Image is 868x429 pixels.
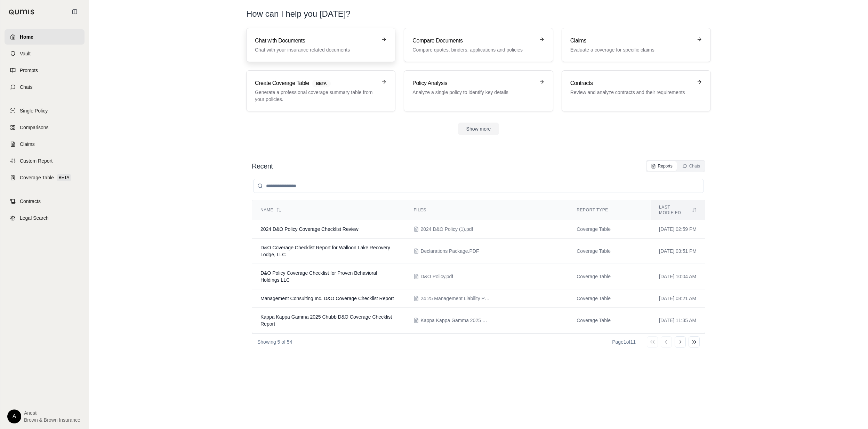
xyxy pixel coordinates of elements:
span: BETA [57,174,71,181]
h3: Policy Analysis [412,79,535,87]
a: Compare DocumentsCompare quotes, binders, applications and policies [404,28,553,62]
a: Prompts [5,63,85,78]
div: Last modified [659,204,697,216]
span: BETA [312,80,331,87]
span: Contracts [20,198,41,205]
h1: How can I help you [DATE]? [246,8,351,19]
button: Show more [458,123,499,135]
div: Name [260,207,397,213]
h3: Chat with Documents [255,37,377,45]
td: [DATE] 03:51 PM [651,239,705,264]
td: [DATE] 02:59 PM [651,220,705,239]
p: Evaluate a coverage for specific claims [570,46,692,53]
h3: Compare Documents [412,37,535,45]
button: Chats [678,161,704,171]
a: Comparisons [5,120,85,135]
a: Policy AnalysisAnalyze a single policy to identify key details [404,70,553,111]
div: Reports [651,163,673,169]
a: Claims [5,136,85,152]
span: Chats [20,84,33,91]
th: Report Type [568,200,651,220]
span: D&O Policy.pdf [420,273,453,280]
h3: Contracts [570,79,692,87]
span: Home [20,33,33,40]
a: Custom Report [5,153,85,169]
td: Coverage Table [568,264,651,289]
img: Qumis Logo [9,9,35,15]
p: Chat with your insurance related documents [255,46,377,53]
button: Collapse sidebar [69,6,80,17]
a: Home [5,29,85,45]
span: Claims [20,141,35,148]
span: Legal Search [20,214,49,221]
th: Files [405,200,568,220]
h2: Recent [252,161,273,171]
span: Kappa Kappa Gamma 2025 Chubb Financial Management Policy (1).pdf [420,317,490,324]
p: Compare quotes, binders, applications and policies [412,46,535,53]
span: Custom Report [20,157,53,164]
span: Coverage Table [20,174,54,181]
td: [DATE] 11:35 AM [651,308,705,333]
span: Management Consulting Inc. D&O Coverage Checklist Report [260,296,394,301]
a: Vault [5,46,85,61]
h3: Create Coverage Table [255,79,377,87]
div: A [7,409,21,423]
span: Comparisons [20,124,48,131]
div: Chats [682,163,700,169]
a: Legal Search [5,210,85,226]
p: Review and analyze contracts and their requirements [570,89,692,96]
span: D&O Coverage Checklist Report for Walloon Lake Recovery Lodge, LLC [260,245,390,257]
a: Chat with DocumentsChat with your insurance related documents [246,28,395,62]
td: Coverage Table [568,220,651,239]
span: Vault [20,50,31,57]
span: Declarations Package.PDF [420,248,479,255]
span: 2024 D&O Policy Coverage Checklist Review [260,226,359,232]
span: D&O Policy Coverage Checklist for Proven Behavioral Holdings LLC [260,270,377,283]
span: Anesti [24,409,80,416]
p: Showing 5 of 54 [257,338,292,345]
span: Prompts [20,67,38,74]
td: [DATE] 10:04 AM [651,264,705,289]
a: Chats [5,79,85,95]
a: Contracts [5,194,85,209]
td: Coverage Table [568,239,651,264]
p: Analyze a single policy to identify key details [412,89,535,96]
a: Single Policy [5,103,85,118]
a: ClaimsEvaluate a coverage for specific claims [562,28,711,62]
td: Coverage Table [568,308,651,333]
td: Coverage Table [568,289,651,308]
span: Kappa Kappa Gamma 2025 Chubb D&O Coverage Checklist Report [260,314,392,327]
td: [DATE] 08:21 AM [651,289,705,308]
p: Generate a professional coverage summary table from your policies. [255,89,377,103]
a: Coverage TableBETA [5,170,85,185]
span: Single Policy [20,107,48,114]
span: Brown & Brown Insurance [24,416,80,423]
a: Create Coverage TableBETAGenerate a professional coverage summary table from your policies. [246,70,395,111]
span: 2024 D&O Policy (1).pdf [420,226,473,233]
a: ContractsReview and analyze contracts and their requirements [562,70,711,111]
span: 24 25 Management Liability Package Policy.PDF [420,295,490,302]
div: Page 1 of 11 [612,338,636,345]
button: Reports [647,161,677,171]
h3: Claims [570,37,692,45]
